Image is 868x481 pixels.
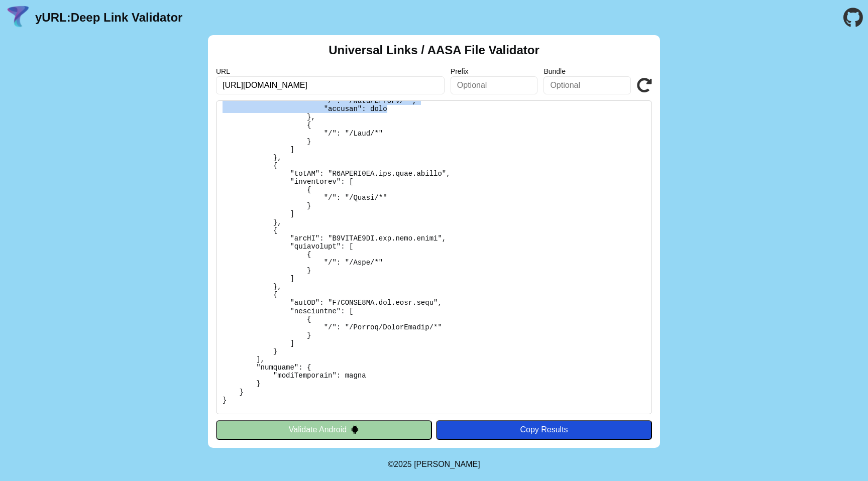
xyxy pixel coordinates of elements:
[388,448,480,481] footer: ©
[544,67,631,75] label: Bundle
[414,460,480,468] a: Michael Ibragimchayev's Personal Site
[216,76,445,94] input: Required
[544,76,631,94] input: Optional
[436,420,652,439] button: Copy Results
[35,11,182,25] a: yURL:Deep Link Validator
[329,43,539,57] h2: Universal Links / AASA File Validator
[441,425,647,434] div: Copy Results
[216,67,445,75] label: URL
[394,460,412,468] span: 2025
[451,76,538,94] input: Optional
[5,5,31,31] img: yURL Logo
[451,67,538,75] label: Prefix
[216,420,432,439] button: Validate Android
[216,100,652,414] pre: Lorem ipsu do: sitam://cons.adip.el/.sedd-eiusm/tempo-inc-utla-etdoloremag Al Enimadmi: Veni Quis...
[351,425,359,434] img: droidIcon.svg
